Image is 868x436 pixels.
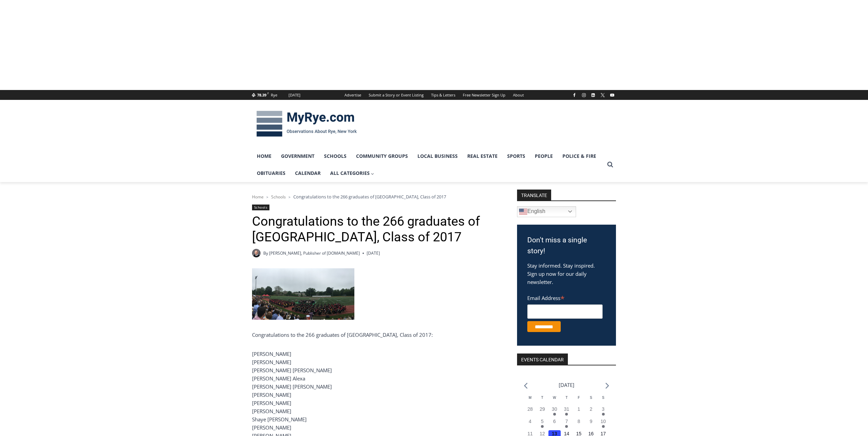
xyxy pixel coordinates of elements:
[577,406,580,412] time: 1
[573,395,585,406] div: Friday
[527,291,603,303] label: Email Address
[252,249,261,257] a: Author image
[289,92,300,98] div: [DATE]
[578,396,580,400] span: F
[565,413,568,416] em: Has events
[252,194,264,200] a: Home
[602,413,605,416] em: Has events
[257,92,266,97] span: 78.39
[536,418,548,430] button: 5 Has events
[553,413,556,416] em: Has events
[325,165,379,182] a: All Categories
[517,354,568,365] h2: Events Calendar
[519,208,527,216] img: en
[590,396,592,400] span: S
[269,250,360,256] a: [PERSON_NAME], Publisher of [DOMAIN_NAME]
[573,418,585,430] button: 8
[585,418,597,430] button: 9
[252,331,499,339] p: Congratulations to the 266 graduates of [GEOGRAPHIC_DATA], Class of 2017:
[341,90,365,100] a: Advertise
[289,195,291,199] span: >
[552,406,557,412] time: 30
[561,418,573,430] button: 7 Has events
[558,148,601,165] a: Police & Fire
[548,418,561,430] button: 6
[509,90,528,100] a: About
[517,190,551,200] strong: TRANSLATE
[276,148,319,165] a: Government
[319,148,351,165] a: Schools
[252,165,290,182] a: Obituaries
[602,396,604,400] span: S
[527,261,606,286] p: Stay informed. Stay inspired. Sign up now for our daily newsletter.
[252,268,354,320] img: IMG_8212
[252,148,604,182] nav: Primary Navigation
[462,148,502,165] a: Real Estate
[341,90,528,100] nav: Secondary Navigation
[541,425,544,428] em: Has events
[605,382,609,389] a: Next month
[529,396,531,400] span: M
[293,194,446,200] span: Congratulations to the 266 graduates of [GEOGRAPHIC_DATA], Class of 2017
[602,406,605,412] time: 3
[330,169,374,177] span: All Categories
[608,91,616,99] a: YouTube
[585,395,597,406] div: Saturday
[599,91,607,99] a: X
[459,90,509,100] a: Free Newsletter Sign Up
[252,106,361,141] img: MyRye.com
[290,165,325,182] a: Calendar
[559,380,574,390] li: [DATE]
[266,195,268,199] span: >
[570,91,578,99] a: Facebook
[604,159,616,171] button: View Search Form
[530,148,558,165] a: People
[524,382,528,389] a: Previous month
[271,92,277,98] div: Rye
[590,406,592,412] time: 2
[271,194,286,200] a: Schools
[601,419,606,424] time: 10
[536,395,548,406] div: Tuesday
[561,395,573,406] div: Thursday
[597,418,609,430] button: 10 Has events
[540,406,545,412] time: 29
[413,148,462,165] a: Local Business
[517,206,576,217] a: English
[585,406,597,418] button: 2
[536,406,548,418] button: 29
[561,406,573,418] button: 31 Has events
[577,419,580,424] time: 8
[565,425,568,428] em: Has events
[548,406,561,418] button: 30 Has events
[267,91,269,95] span: F
[548,395,561,406] div: Wednesday
[252,193,499,200] nav: Breadcrumbs
[263,250,268,256] span: By
[252,214,499,245] h1: Congratulations to the 266 graduates of [GEOGRAPHIC_DATA], Class of 2017
[565,396,568,400] span: T
[427,90,459,100] a: Tips & Letters
[553,396,556,400] span: W
[541,396,543,400] span: T
[602,425,605,428] em: Has events
[553,419,556,424] time: 6
[524,418,536,430] button: 4
[351,148,413,165] a: Community Groups
[597,406,609,418] button: 3 Has events
[565,419,568,424] time: 7
[527,406,533,412] time: 28
[529,419,531,424] time: 4
[580,91,588,99] a: Instagram
[564,406,570,412] time: 31
[541,419,544,424] time: 5
[597,395,609,406] div: Sunday
[252,205,270,210] a: Schools
[590,419,592,424] time: 9
[365,90,427,100] a: Submit a Story or Event Listing
[367,250,380,256] time: [DATE]
[573,406,585,418] button: 1
[524,395,536,406] div: Monday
